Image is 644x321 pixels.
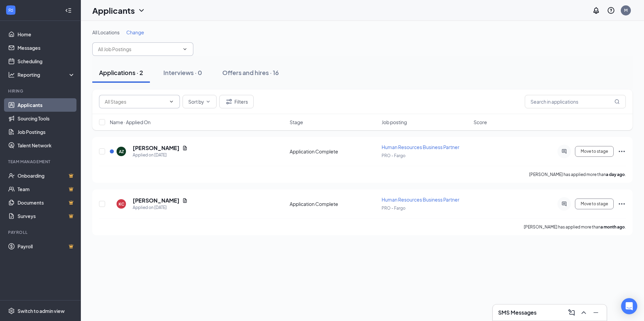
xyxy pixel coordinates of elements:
a: Applicants [18,98,75,112]
div: Payroll [8,229,74,235]
span: Human Resources Business Partner [382,144,459,150]
div: Application Complete [290,201,378,207]
svg: ActiveChat [560,201,568,207]
svg: ChevronDown [182,46,188,52]
svg: Notifications [592,6,600,14]
b: a month ago [601,224,625,229]
input: All Job Postings [98,45,180,53]
h5: [PERSON_NAME] [133,144,180,152]
svg: ChevronDown [137,6,146,14]
svg: WorkstreamLogo [7,7,14,13]
a: OnboardingCrown [18,169,75,182]
span: Name · Applied On [110,119,151,126]
div: Offers and hires · 16 [222,68,279,77]
a: TeamCrown [18,182,75,196]
span: PRO - Fargo [382,206,406,211]
span: Change [126,29,144,35]
a: SurveysCrown [18,209,75,223]
span: Sort by [188,99,204,104]
svg: Minimize [592,309,600,317]
svg: Document [182,198,188,203]
div: Applications · 2 [99,68,143,77]
button: Minimize [590,307,601,318]
svg: ChevronUp [580,309,588,317]
input: Search in applications [525,95,626,108]
svg: ChevronDown [169,99,174,104]
svg: MagnifyingGlass [614,99,620,104]
div: AZ [119,149,124,154]
h3: SMS Messages [498,309,537,316]
div: Applied on [DATE] [133,152,188,158]
h1: Applicants [92,5,135,16]
div: Hiring [8,88,74,94]
a: Home [18,28,75,41]
svg: Ellipses [618,147,626,155]
svg: ActiveChat [560,149,568,154]
button: Sort byChevronDown [183,95,217,108]
a: PayrollCrown [18,240,75,253]
button: Move to stage [575,199,614,209]
p: [PERSON_NAME] has applied more than . [529,172,626,177]
a: Sourcing Tools [18,112,75,125]
button: Filter Filters [219,95,254,108]
span: Job posting [382,119,407,126]
span: All Locations [92,29,120,35]
svg: ComposeMessage [568,309,576,317]
svg: Filter [225,98,233,106]
div: KC [119,201,124,207]
button: Move to stage [575,146,614,157]
div: Applied on [DATE] [133,204,188,211]
h5: [PERSON_NAME] [133,197,180,204]
a: Scheduling [18,55,75,68]
div: Interviews · 0 [163,68,202,77]
button: ChevronUp [578,307,589,318]
a: DocumentsCrown [18,196,75,209]
svg: Analysis [8,71,15,78]
input: All Stages [105,98,166,105]
button: ComposeMessage [566,307,577,318]
a: Job Postings [18,125,75,139]
svg: ChevronDown [205,99,211,104]
div: Application Complete [290,148,378,155]
svg: Collapse [65,7,72,14]
svg: Settings [8,308,15,314]
svg: QuestionInfo [607,6,615,14]
div: Reporting [18,71,75,78]
div: Switch to admin view [18,308,65,314]
div: Team Management [8,159,74,165]
span: PRO - Fargo [382,153,406,158]
svg: Document [182,145,188,151]
a: Talent Network [18,139,75,152]
span: Human Resources Business Partner [382,197,459,203]
span: Score [474,119,487,126]
b: a day ago [606,172,625,177]
span: Stage [290,119,303,126]
div: Open Intercom Messenger [621,298,637,314]
svg: Ellipses [618,200,626,208]
a: Messages [18,41,75,55]
div: M [624,7,627,13]
p: [PERSON_NAME] has applied more than . [524,224,626,230]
